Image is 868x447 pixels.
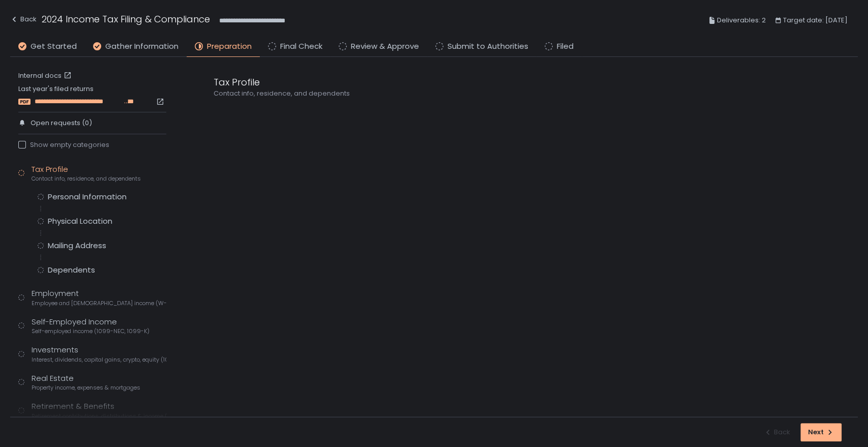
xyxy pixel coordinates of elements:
div: Last year's filed returns [18,84,166,106]
button: Back [10,12,37,29]
div: Investments [32,344,166,364]
div: Tax Profile [32,164,141,183]
div: Dependents [48,265,95,275]
span: Review & Approve [351,41,419,52]
div: Personal Information [48,192,127,202]
span: Employee and [DEMOGRAPHIC_DATA] income (W-2s) [32,300,166,307]
h1: 2024 Income Tax Filing & Compliance [42,12,210,26]
span: Gather Information [105,41,178,52]
div: Back [10,13,37,25]
span: Filed [557,41,574,52]
div: Physical Location [48,216,112,226]
div: Next [808,428,834,437]
span: Retirement contributions, distributions & income (1099-R, 5498) [32,412,166,420]
span: Deliverables: 2 [717,14,766,26]
span: Preparation [207,41,252,52]
div: Retirement & Benefits [32,401,166,420]
span: Self-employed income (1099-NEC, 1099-K) [32,327,149,335]
span: Final Check [280,41,322,52]
a: Internal docs [18,71,74,80]
span: Submit to Authorities [447,41,528,52]
span: Open requests (0) [31,118,92,128]
div: Contact info, residence, and dependents [214,89,702,98]
span: Interest, dividends, capital gains, crypto, equity (1099s, K-1s) [32,356,166,364]
button: Next [800,423,842,441]
div: Employment [32,288,166,307]
span: Contact info, residence, and dependents [32,175,141,183]
div: Self-Employed Income [32,316,149,336]
div: Tax Profile [214,75,702,89]
span: Target date: [DATE] [783,14,848,26]
div: Real Estate [32,373,140,392]
span: Property income, expenses & mortgages [32,384,140,392]
div: Mailing Address [48,241,106,251]
span: Get Started [31,41,77,52]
